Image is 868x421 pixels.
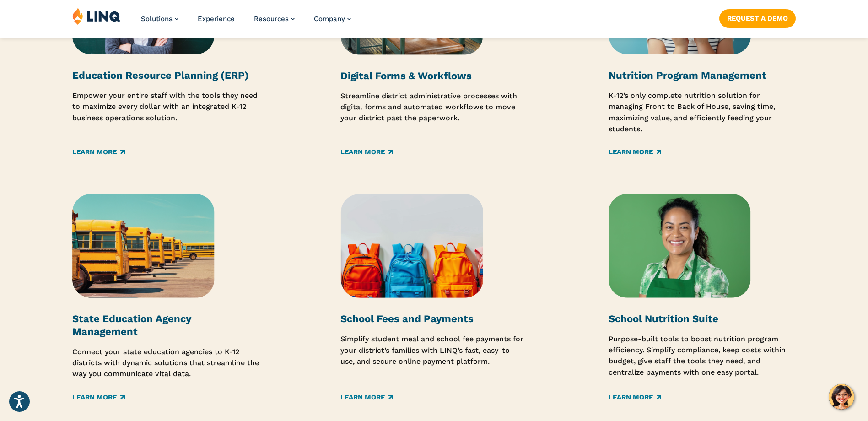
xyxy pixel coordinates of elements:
a: Learn More [72,147,125,157]
a: Learn More [72,392,125,402]
p: Simplify student meal and school fee payments for your district’s families with LINQ’s fast, easy... [340,334,528,379]
span: Solutions [141,15,173,23]
a: Solutions [141,15,178,23]
a: Resources [254,15,295,23]
a: Request a Demo [719,9,796,27]
a: Learn More [340,392,393,402]
strong: Nutrition Program Management [609,70,766,81]
img: Payments Thumbnail [340,194,483,298]
a: Experience [198,15,235,23]
h3: Digital Forms & Workflows [340,70,528,82]
img: LINQ | K‑12 Software [72,7,121,25]
p: Connect your state education agencies to K‑12 districts with dynamic solutions that streamline th... [72,346,259,380]
a: Company [314,15,351,23]
strong: School Nutrition Suite [609,313,718,324]
strong: State Education Agency Management [72,313,191,337]
img: State Thumbnail [72,194,215,298]
img: School Nutrition Suite [609,194,751,298]
strong: School Fees and Payments [340,313,474,324]
p: Empower your entire staff with the tools they need to maximize every dollar with an integrated K‑... [72,90,259,135]
a: Learn More [609,147,661,157]
p: Purpose-built tools to boost nutrition program efficiency. Simplify compliance, keep costs within... [609,334,796,380]
p: Streamline district administrative processes with digital forms and automated workflows to move y... [340,91,528,135]
button: Hello, have a question? Let’s chat. [829,384,854,410]
a: Learn More [609,392,661,402]
span: Resources [254,15,289,23]
h3: Education Resource Planning (ERP) [72,69,259,82]
p: K‑12’s only complete nutrition solution for managing Front to Back of House, saving time, maximiz... [609,90,796,135]
a: Learn More [340,147,393,157]
span: Company [314,15,345,23]
nav: Button Navigation [719,7,796,27]
nav: Primary Navigation [141,7,351,38]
